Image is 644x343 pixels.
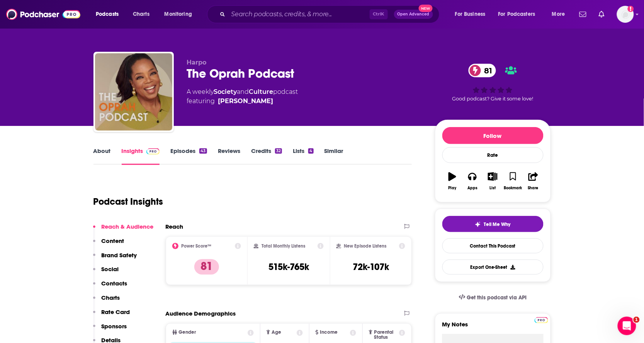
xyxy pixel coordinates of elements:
[552,9,565,20] span: More
[419,5,433,12] span: New
[251,147,282,165] a: Credits32
[442,321,544,334] label: My Notes
[617,6,634,23] button: Show profile menu
[146,148,160,155] img: Podchaser Pro
[353,261,389,273] h3: 72k-107k
[182,243,212,249] h2: Power Score™
[93,223,154,237] button: Reach & Audience
[93,294,120,308] button: Charts
[370,9,388,19] span: Ctrl K
[96,9,119,20] span: Podcasts
[442,260,544,275] button: Export One-Sheet
[102,237,124,245] p: Content
[272,330,281,335] span: Age
[218,97,274,106] a: Oprah Winfrey
[467,294,527,301] span: Get this podcast via API
[93,147,111,165] a: About
[122,147,160,165] a: InsightsPodchaser Pro
[166,223,184,230] h2: Reach
[528,186,539,190] div: Share
[450,8,495,20] button: open menu
[483,167,503,195] button: List
[576,8,590,21] a: Show notifications dropdown
[462,167,483,195] button: Apps
[165,9,192,20] span: Monitoring
[493,8,547,20] button: open menu
[442,238,544,253] a: Contact This Podcast
[159,8,202,20] button: open menu
[374,330,398,340] span: Parental Status
[344,243,387,249] h2: New Episode Listens
[628,6,634,12] svg: Add a profile image
[442,216,544,232] button: tell me why sparkleTell Me Why
[547,8,575,20] button: open menu
[268,261,309,273] h3: 515k-765k
[187,87,298,106] div: A weekly podcast
[170,147,207,165] a: Episodes43
[394,10,433,19] button: Open AdvancedNew
[194,259,219,275] p: 81
[308,148,313,154] div: 4
[535,316,548,323] a: Pro website
[95,53,172,131] img: The Oprah Podcast
[93,196,163,207] h1: Podcast Insights
[617,6,634,23] img: User Profile
[93,237,124,251] button: Content
[535,317,548,323] img: Podchaser Pro
[93,308,130,323] button: Rate Card
[484,221,511,228] span: Tell Me Why
[93,265,119,280] button: Social
[490,186,496,190] div: List
[218,147,240,165] a: Reviews
[102,323,127,330] p: Sponsors
[448,186,456,190] div: Play
[93,280,127,294] button: Contacts
[102,251,137,259] p: Brand Safety
[435,59,551,107] div: 81Good podcast? Give it some love!
[102,223,154,230] p: Reach & Audience
[503,167,523,195] button: Bookmark
[214,5,447,23] div: Search podcasts, credits, & more...
[617,6,634,23] span: Logged in as hoffmacv
[475,221,481,228] img: tell me why sparkle
[523,167,543,195] button: Share
[452,96,534,102] span: Good podcast? Give it some love!
[320,330,338,335] span: Income
[293,147,313,165] a: Lists4
[398,12,430,16] span: Open Advanced
[262,243,305,249] h2: Total Monthly Listens
[275,148,282,154] div: 32
[634,317,640,323] span: 1
[498,9,535,20] span: For Podcasters
[249,88,274,95] a: Culture
[128,8,154,20] a: Charts
[93,251,137,266] button: Brand Safety
[618,317,636,335] iframe: Intercom live chat
[442,167,462,195] button: Play
[442,147,544,163] div: Rate
[102,265,119,273] p: Social
[596,8,608,21] a: Show notifications dropdown
[237,88,249,95] span: and
[90,8,129,20] button: open menu
[102,280,127,287] p: Contacts
[476,64,496,77] span: 81
[102,308,130,316] p: Rate Card
[214,88,237,95] a: Society
[102,294,120,301] p: Charts
[166,310,236,317] h2: Audience Demographics
[467,186,477,190] div: Apps
[179,330,196,335] span: Gender
[325,147,343,165] a: Similar
[453,288,533,307] a: Get this podcast via API
[133,9,150,20] span: Charts
[228,8,370,20] input: Search podcasts, credits, & more...
[455,9,486,20] span: For Business
[93,323,127,337] button: Sponsors
[187,59,207,66] span: Harpo
[199,148,207,154] div: 43
[6,7,80,22] img: Podchaser - Follow, Share and Rate Podcasts
[504,186,522,190] div: Bookmark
